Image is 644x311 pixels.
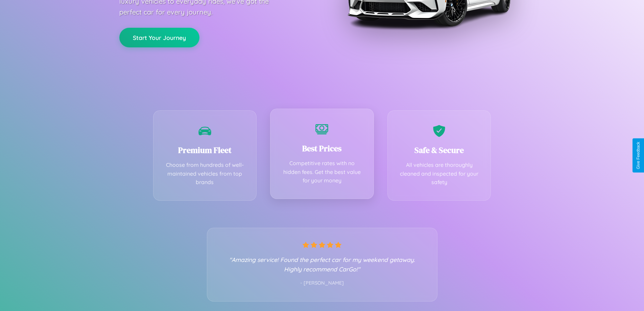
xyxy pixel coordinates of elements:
h3: Safe & Secure [398,145,481,156]
p: "Amazing service! Found the perfect car for my weekend getaway. Highly recommend CarGo!" [221,255,424,274]
h3: Premium Fleet [164,145,246,156]
p: Competitive rates with no hidden fees. Get the best value for your money [281,159,363,185]
p: All vehicles are thoroughly cleaned and inspected for your safety [398,161,481,187]
button: Start Your Journey [119,28,199,47]
div: Give Feedback [636,142,641,169]
h3: Best Prices [281,143,363,154]
p: - [PERSON_NAME] [221,279,424,288]
p: Choose from hundreds of well-maintained vehicles from top brands [164,161,246,187]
